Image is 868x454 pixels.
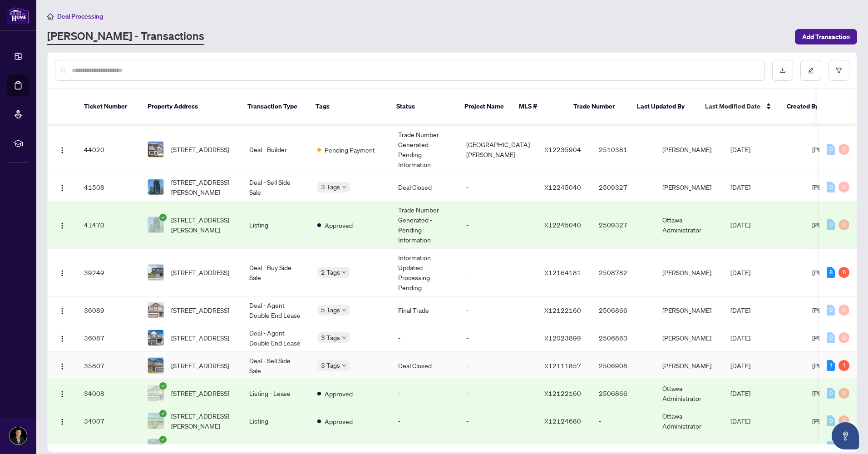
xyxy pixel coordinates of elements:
[59,444,66,451] img: Logo
[812,268,861,276] span: [PERSON_NAME]
[242,126,310,173] td: Deal - Builder
[459,352,537,380] td: -
[342,308,346,312] span: down
[242,407,310,435] td: Listing
[655,324,723,352] td: [PERSON_NAME]
[459,407,537,435] td: -
[321,360,340,370] span: 3 Tags
[308,89,389,124] th: Tags
[808,67,814,74] span: edit
[655,201,723,249] td: Ottawa Administrator
[812,361,861,370] span: [PERSON_NAME]
[77,407,140,435] td: 34007
[77,126,140,173] td: 44020
[812,221,861,229] span: [PERSON_NAME]
[171,333,229,343] span: [STREET_ADDRESS]
[242,352,310,380] td: Deal - Sell Side Sale
[544,334,581,342] span: X12023899
[544,389,581,397] span: X12122160
[512,89,566,124] th: MLS #
[592,126,655,173] td: 2510381
[171,388,229,398] span: [STREET_ADDRESS]
[171,177,235,197] span: [STREET_ADDRESS][PERSON_NAME]
[592,407,655,435] td: -
[148,265,163,280] img: thumbnail-img
[342,185,346,189] span: down
[391,296,459,324] td: Final Trade
[391,173,459,201] td: Deal Closed
[730,145,750,153] span: [DATE]
[730,183,750,191] span: [DATE]
[55,414,69,428] button: Logo
[242,201,310,249] td: Listing
[827,332,835,343] div: 0
[630,89,698,124] th: Last Updated By
[171,442,229,452] span: [STREET_ADDRESS]
[391,407,459,435] td: -
[159,214,167,221] span: check-circle
[59,418,66,425] img: Logo
[592,296,655,324] td: 2506866
[59,147,66,154] img: Logo
[57,12,103,20] span: Deal Processing
[827,219,835,230] div: 0
[812,389,861,397] span: [PERSON_NAME]
[459,201,537,249] td: -
[242,296,310,324] td: Deal - Agent Double End Lease
[655,296,723,324] td: [PERSON_NAME]
[55,358,69,373] button: Logo
[325,442,353,452] span: Approved
[544,417,581,425] span: X12124680
[148,413,163,429] img: thumbnail-img
[592,380,655,407] td: 2506866
[7,7,29,24] img: logo
[812,183,861,191] span: [PERSON_NAME]
[321,182,340,192] span: 3 Tags
[391,352,459,380] td: Deal Closed
[592,201,655,249] td: 2509327
[812,417,861,425] span: [PERSON_NAME]
[838,332,849,343] div: 0
[730,389,750,397] span: [DATE]
[655,380,723,407] td: Ottawa Administrator
[55,331,69,345] button: Logo
[832,422,859,449] button: Open asap
[730,361,750,370] span: [DATE]
[772,60,793,81] button: download
[59,270,66,277] img: Logo
[148,385,163,401] img: thumbnail-img
[59,390,66,398] img: Logo
[827,182,835,192] div: 0
[457,89,512,124] th: Project Name
[159,410,167,417] span: check-circle
[812,443,861,451] span: [PERSON_NAME]
[159,382,167,390] span: check-circle
[827,441,835,452] div: 0
[59,222,66,229] img: Logo
[827,388,835,399] div: 0
[321,305,340,315] span: 5 Tags
[459,173,537,201] td: -
[459,380,537,407] td: -
[812,145,861,153] span: [PERSON_NAME]
[171,267,229,277] span: [STREET_ADDRESS]
[655,352,723,380] td: [PERSON_NAME]
[827,305,835,316] div: 0
[171,144,229,154] span: [STREET_ADDRESS]
[802,30,850,44] span: Add Transaction
[544,361,581,370] span: X12111857
[55,439,69,454] button: Logo
[838,415,849,426] div: 0
[148,330,163,345] img: thumbnail-img
[59,184,66,192] img: Logo
[148,179,163,195] img: thumbnail-img
[544,306,581,314] span: X12122160
[838,219,849,230] div: 0
[812,306,861,314] span: [PERSON_NAME]
[827,144,835,155] div: 0
[59,363,66,370] img: Logo
[171,215,235,235] span: [STREET_ADDRESS][PERSON_NAME]
[55,217,69,232] button: Logo
[171,305,229,315] span: [STREET_ADDRESS]
[342,270,346,275] span: down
